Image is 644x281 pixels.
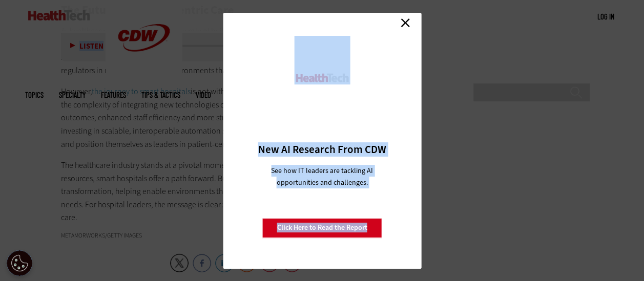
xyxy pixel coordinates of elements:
button: Open Preferences [7,250,32,276]
img: HealthTech_0.png [294,73,350,83]
h3: New AI Research From CDW [241,142,403,157]
a: Close [398,15,413,31]
a: Click Here to Read the Report [262,218,382,237]
p: See how IT leaders are tackling AI opportunities and challenges. [259,165,385,188]
div: Cookie Settings [7,250,32,276]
